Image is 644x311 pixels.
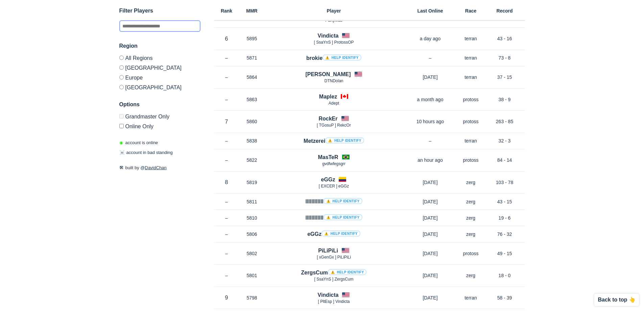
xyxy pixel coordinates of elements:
p: 43 - 16 [484,35,525,42]
p: 49 - 15 [484,250,525,257]
h4: llllllllllll [305,198,362,205]
a: ⚠️ Help identify [323,54,361,61]
p: – [214,215,239,221]
label: Only show accounts currently laddering [119,121,200,129]
h4: llllllllllll [305,214,362,222]
span: [ EXCER ] eGGz [319,184,349,188]
p: protoss [457,250,484,257]
p: 263 - 85 [484,118,525,125]
p: 5871 [239,54,265,61]
input: All Regions [119,55,124,60]
input: Online Only [119,124,124,128]
p: – [214,54,239,61]
p: [DATE] [403,272,457,279]
p: an hour ago [403,157,457,163]
p: – [214,250,239,257]
h4: Vindicta [318,32,339,40]
a: ⚠️ Help identify [328,269,367,275]
p: 7 [214,118,239,126]
input: Grandmaster Only [119,114,124,118]
h4: Maplez [319,93,337,101]
p: 43 - 15 [484,198,525,205]
h4: MasTeR [318,153,338,161]
span: ◉ [119,140,123,145]
p: 103 - 78 [484,179,525,186]
input: [GEOGRAPHIC_DATA] [119,65,124,70]
h4: ZergsCum [301,269,367,276]
a: DavidChan [145,165,167,170]
h4: eGGz [307,230,360,238]
h4: PiLiPiLi [318,247,338,254]
p: terran [457,294,484,301]
p: 84 - 14 [484,157,525,163]
h4: Vindicta [318,291,339,299]
h4: brokie [306,54,361,62]
h4: eGGz [321,176,335,183]
p: 5806 [239,231,265,238]
p: a month ago [403,96,457,103]
p: 5802 [239,250,265,257]
p: 6 [214,35,239,43]
p: 9 [214,294,239,302]
p: terran [457,74,484,81]
p: zerg [457,215,484,221]
span: [ TGosuP ] RekcOr [317,123,351,128]
p: – [214,198,239,205]
p: zerg [457,198,484,205]
span: [ PltEsp ] Vindicta [318,299,350,304]
label: [GEOGRAPHIC_DATA] [119,63,200,72]
p: zerg [457,231,484,238]
p: [DATE] [403,250,457,257]
p: protoss [457,118,484,125]
p: protoss [457,157,484,163]
h6: MMR [239,8,265,13]
h3: Options [119,101,200,109]
p: – [214,157,239,163]
p: – [214,231,239,238]
p: built by @ [119,164,200,171]
p: zerg [457,179,484,186]
p: 5822 [239,157,265,163]
p: 58 - 39 [484,294,525,301]
span: [ xGenGx ] PiLiPiLi [317,255,351,260]
p: [DATE] [403,215,457,221]
p: 37 - 15 [484,74,525,81]
p: 5860 [239,118,265,125]
p: 18 - 0 [484,272,525,279]
h6: Rank [214,8,239,13]
p: terran [457,54,484,61]
span: DTNDolan [324,79,343,83]
h4: Metzerei [304,137,364,145]
p: 32 - 3 [484,137,525,144]
label: [GEOGRAPHIC_DATA] [119,82,200,90]
input: Europe [119,75,124,80]
p: 5895 [239,35,265,42]
p: 5819 [239,179,265,186]
span: ☠️ [119,150,125,155]
p: 76 - 32 [484,231,525,238]
span: Adept [329,101,339,106]
p: [DATE] [403,231,457,238]
p: – [403,137,457,144]
span: 🛠 [119,165,124,170]
h3: Filter Players [119,7,200,15]
h3: Region [119,42,200,50]
h6: Race [457,8,484,13]
span: [ SsaYnS ] ProtossOP [314,40,354,45]
h6: Record [484,8,525,13]
label: Europe [119,72,200,82]
p: a day ago [403,35,457,42]
p: 5811 [239,198,265,205]
span: PartyMac [325,18,342,23]
p: 5838 [239,137,265,144]
p: 10 hours ago [403,118,457,125]
input: [GEOGRAPHIC_DATA] [119,85,124,89]
p: 38 - 9 [484,96,525,103]
p: protoss [457,96,484,103]
p: terran [457,137,484,144]
p: – [214,96,239,103]
p: 5864 [239,74,265,81]
p: terran [457,35,484,42]
p: – [214,137,239,144]
p: 5863 [239,96,265,103]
